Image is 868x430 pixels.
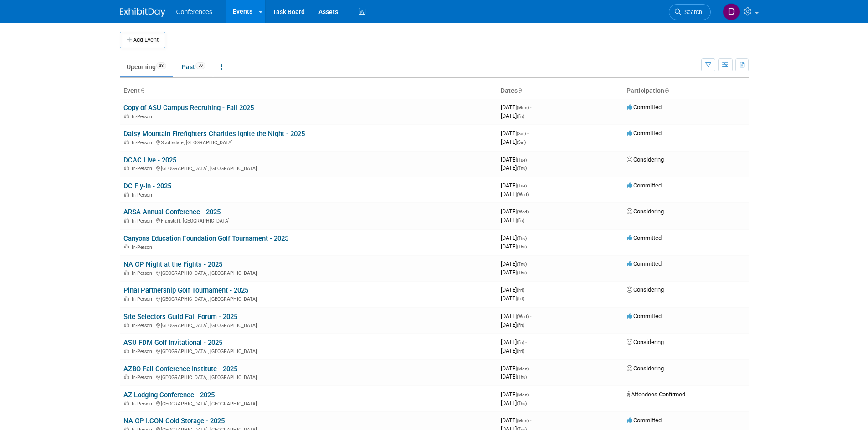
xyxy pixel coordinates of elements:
div: [GEOGRAPHIC_DATA], [GEOGRAPHIC_DATA] [123,400,493,407]
a: NAIOP I.CON Cold Storage - 2025 [123,417,225,425]
div: [GEOGRAPHIC_DATA], [GEOGRAPHIC_DATA] [123,269,493,276]
span: In-Person [132,401,155,407]
a: Search [669,4,711,20]
img: In-Person Event [124,166,129,170]
a: Past59 [175,58,212,76]
img: In-Person Event [124,270,129,275]
th: Dates [497,83,623,99]
span: (Wed) [517,314,529,319]
a: Copy of ASU Campus Recruiting - Fall 2025 [123,104,254,112]
span: - [530,417,531,424]
span: (Wed) [517,192,529,197]
span: In-Person [132,218,155,224]
span: [DATE] [501,104,531,111]
img: In-Person Event [124,349,129,353]
span: [DATE] [501,417,531,424]
a: Sort by Event Name [140,87,144,94]
span: (Thu) [517,236,527,241]
span: [DATE] [501,182,529,189]
span: (Tue) [517,157,527,162]
img: In-Person Event [124,218,129,223]
button: Add Event [120,32,165,48]
span: Committed [627,130,662,137]
span: - [530,104,531,111]
span: [DATE] [501,347,524,354]
a: DC Fly-In - 2025 [123,182,171,190]
div: [GEOGRAPHIC_DATA], [GEOGRAPHIC_DATA] [123,295,493,302]
span: [DATE] [501,217,524,223]
span: - [530,313,531,319]
span: In-Person [132,140,155,146]
a: Canyons Education Foundation Golf Tournament - 2025 [123,234,288,243]
div: [GEOGRAPHIC_DATA], [GEOGRAPHIC_DATA] [123,373,493,380]
span: 33 [156,62,166,69]
span: [DATE] [501,321,524,328]
span: In-Person [132,244,155,250]
span: Search [681,9,702,15]
span: 59 [195,62,205,69]
span: (Fri) [517,296,524,301]
img: In-Person Event [124,323,129,327]
span: - [525,339,527,345]
a: NAIOP Night at the Fights - 2025 [123,260,222,268]
img: In-Person Event [124,401,129,405]
img: Diane Arabia [723,3,740,20]
span: (Fri) [517,323,524,328]
th: Event [120,83,497,99]
span: (Thu) [517,244,527,249]
span: Considering [627,365,664,372]
img: In-Person Event [124,140,129,144]
span: - [530,391,531,398]
span: (Mon) [517,418,529,423]
span: [DATE] [501,295,524,302]
th: Participation [623,83,749,99]
span: [DATE] [501,191,529,197]
a: AZ Lodging Conference - 2025 [123,391,215,399]
span: [DATE] [501,339,527,345]
span: [DATE] [501,112,524,119]
a: ARSA Annual Conference - 2025 [123,208,221,216]
span: Considering [627,286,664,293]
span: (Fri) [517,218,524,223]
span: (Sat) [517,140,526,145]
a: Daisy Mountain Firefighters Charities Ignite the Night - 2025 [123,130,305,138]
span: Committed [627,104,662,111]
span: (Thu) [517,270,527,275]
span: [DATE] [501,373,527,380]
span: [DATE] [501,234,529,241]
img: In-Person Event [124,374,129,379]
img: In-Person Event [124,114,129,118]
span: In-Person [132,296,155,302]
a: Sort by Start Date [518,87,522,94]
span: [DATE] [501,269,527,276]
span: (Mon) [517,392,529,397]
img: In-Person Event [124,244,129,249]
div: [GEOGRAPHIC_DATA], [GEOGRAPHIC_DATA] [123,347,493,354]
span: - [525,286,527,293]
span: - [528,156,529,163]
span: In-Person [132,166,155,172]
span: - [530,365,531,372]
a: DCAC Live - 2025 [123,156,176,164]
span: [DATE] [501,365,531,372]
div: Scottsdale, [GEOGRAPHIC_DATA] [123,138,493,146]
span: (Sat) [517,131,526,136]
span: Considering [627,339,664,345]
span: [DATE] [501,313,531,319]
span: (Thu) [517,166,527,171]
span: Committed [627,234,662,241]
span: [DATE] [501,400,527,406]
span: Conferences [176,8,212,15]
span: Committed [627,260,662,267]
div: [GEOGRAPHIC_DATA], [GEOGRAPHIC_DATA] [123,164,493,172]
a: AZBO Fall Conference Institute - 2025 [123,365,237,373]
a: Upcoming33 [120,58,173,76]
span: - [528,260,529,267]
div: [GEOGRAPHIC_DATA], [GEOGRAPHIC_DATA] [123,321,493,329]
span: In-Person [132,349,155,354]
span: Committed [627,417,662,424]
span: (Mon) [517,105,529,110]
span: (Thu) [517,374,527,379]
span: [DATE] [501,286,527,293]
span: Committed [627,182,662,189]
